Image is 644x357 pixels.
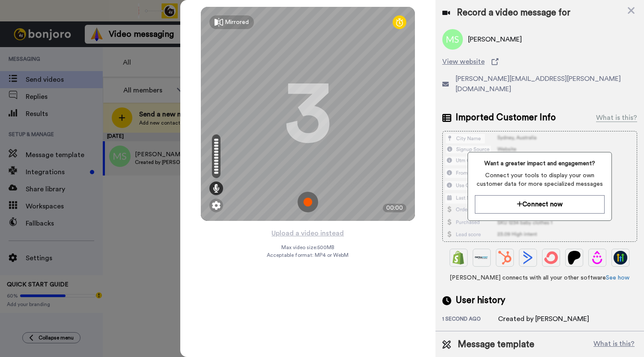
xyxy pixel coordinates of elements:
img: ActiveCampaign [521,251,535,265]
span: Connect your tools to display your own customer data for more specialized messages [475,171,605,188]
img: Hubspot [498,251,512,265]
button: Connect now [475,195,605,214]
img: ic_record_start.svg [298,192,318,212]
span: [PERSON_NAME] connects with all your other software [442,274,637,282]
img: Shopify [452,251,465,265]
span: Message template [458,338,534,351]
img: Drip [590,251,604,265]
div: What is this? [596,113,637,123]
a: See how [606,275,629,281]
img: Patreon [567,251,581,265]
div: 00:00 [383,204,406,212]
img: Ontraport [475,251,489,265]
img: ConvertKit [544,251,558,265]
div: Created by [PERSON_NAME] [498,314,589,324]
span: [PERSON_NAME][EMAIL_ADDRESS][PERSON_NAME][DOMAIN_NAME] [456,74,637,94]
img: ic_gear.svg [212,201,221,210]
div: 1 second ago [442,315,498,324]
span: Imported Customer Info [456,111,556,124]
span: User history [456,294,505,307]
div: 3 [284,82,331,146]
button: What is this? [591,338,637,351]
span: Acceptable format: MP4 or WebM [267,252,349,259]
button: Upload a video instead [269,228,346,239]
span: Want a greater impact and engagement? [475,159,605,168]
span: Max video size: 500 MB [281,244,334,251]
img: GoHighLevel [614,251,627,265]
